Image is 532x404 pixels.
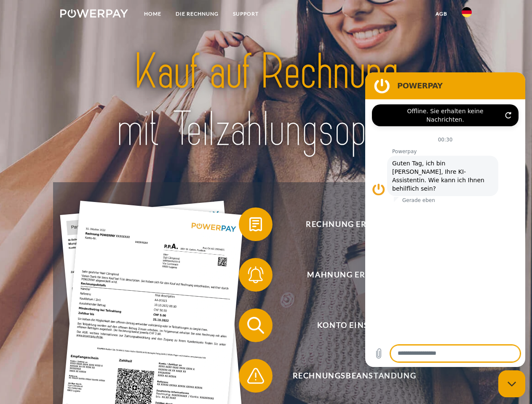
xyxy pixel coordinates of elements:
[226,6,266,21] a: SUPPORT
[251,258,457,292] span: Mahnung erhalten?
[498,370,525,397] iframe: Schaltfläche zum Öffnen des Messaging-Fensters; Konversation läuft
[245,315,266,336] img: qb_search.svg
[239,359,458,393] button: Rechnungsbeanstandung
[137,6,168,21] a: Home
[365,72,525,367] iframe: Messaging-Fenster
[239,308,458,342] button: Konto einsehen
[168,6,226,21] a: DIE RECHNUNG
[245,365,266,386] img: qb_warning.svg
[80,40,452,161] img: title-powerpay_de.svg
[245,214,266,235] img: qb_bill.svg
[462,7,472,17] img: de
[239,207,458,241] button: Rechnung erhalten?
[251,308,457,342] span: Konto einsehen
[251,207,457,241] span: Rechnung erhalten?
[245,264,266,285] img: qb_bell.svg
[428,6,454,21] a: agb
[239,258,458,292] button: Mahnung erhalten?
[251,359,457,393] span: Rechnungsbeanstandung
[60,9,128,18] img: logo-powerpay-white.svg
